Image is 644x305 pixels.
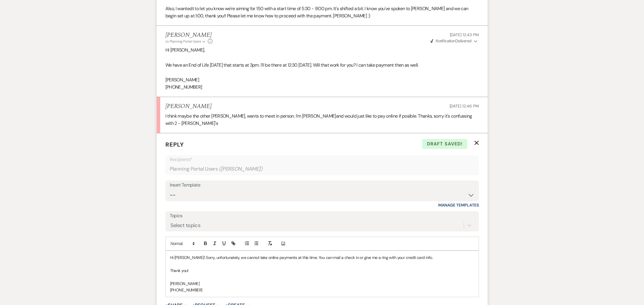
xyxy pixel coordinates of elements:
span: Delivered [430,38,472,43]
p: Thank you! [170,267,474,274]
p: Hi [PERSON_NAME], [165,46,479,54]
p: We have an End of Life [DATE] that starts at 3pm. I'll be there at 12:30 [DATE]. Will that work f... [165,61,479,69]
p: [PERSON_NAME] [170,280,474,287]
div: Insert Template [170,181,475,189]
span: [DATE] 12:43 PM [450,32,479,37]
p: Hi [PERSON_NAME]! Sorry, unfortunately, we cannot take online payments at this time. You can mail... [170,254,474,261]
h5: [PERSON_NAME] [165,103,212,110]
p: [PHONE_NUMBER] [170,287,474,293]
p: Also, I wantedt to let you know we're aiming for 150 with a start time of 5:30 - 9:00 pm. It's sh... [165,5,479,20]
p: Recipients* [170,156,475,163]
button: NotificationDelivered [430,38,479,44]
span: [DATE] 12:46 PM [450,103,479,109]
div: Select topics [170,222,201,229]
span: Draft saved! [422,139,467,149]
label: Topics [170,212,475,220]
p: [PERSON_NAME] [165,76,479,84]
p: I think maybe the other [PERSON_NAME], wants to meet in person. I'm [PERSON_NAME]and would just l... [165,112,479,127]
a: Manage Templates [438,202,479,208]
span: ( [PERSON_NAME] ) [219,165,262,173]
span: to: Planning Portal Users [165,39,201,44]
span: Notification [436,38,455,43]
span: Reply [165,141,184,148]
div: Planning Portal Users [170,163,475,175]
button: to: Planning Portal Users [165,39,207,44]
h5: [PERSON_NAME] [165,32,213,39]
p: [PHONE_NUMBER] [165,83,479,91]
